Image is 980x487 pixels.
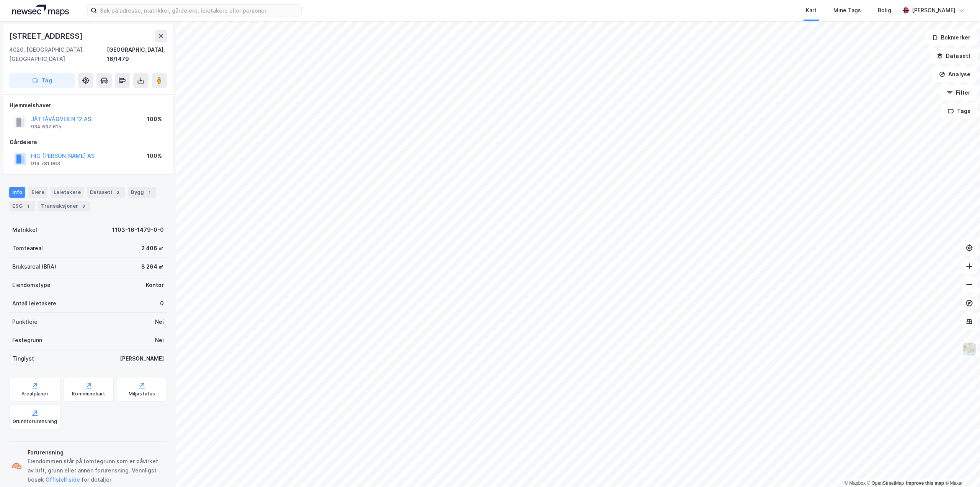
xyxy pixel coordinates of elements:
[930,48,977,64] button: Datasett
[9,73,75,88] button: Tag
[147,115,162,124] div: 100%
[12,244,43,253] div: Tomteareal
[844,480,866,486] a: Mapbox
[21,391,49,397] div: Arealplaner
[933,67,977,82] button: Analyse
[10,101,167,110] div: Hjemmelshaver
[87,187,125,198] div: Datasett
[31,124,61,130] div: 934 637 615
[9,187,25,198] div: Info
[24,202,32,210] div: 1
[12,280,51,290] div: Eiendomstype
[114,189,122,196] div: 2
[942,450,980,487] iframe: Chat Widget
[10,138,167,147] div: Gårdeiere
[12,225,37,234] div: Matrikkel
[12,336,42,345] div: Festegrunn
[51,187,84,198] div: Leietakere
[129,391,155,397] div: Miljøstatus
[912,6,955,15] div: [PERSON_NAME]
[925,30,977,45] button: Bokmerker
[120,354,164,363] div: [PERSON_NAME]
[941,103,977,119] button: Tags
[38,201,90,212] div: Transaksjoner
[72,391,105,397] div: Kommunekart
[867,480,904,486] a: OpenStreetMap
[80,202,87,210] div: 8
[9,201,35,212] div: ESG
[107,45,167,64] div: [GEOGRAPHIC_DATA], 16/1479
[28,457,164,484] div: Eiendommen står på tomtegrunn som er påvirket av luft, grunn eller annen forurensning. Vennligst ...
[160,299,164,308] div: 0
[145,189,153,196] div: 1
[28,448,164,457] div: Forurensning
[12,317,38,326] div: Punktleie
[940,85,977,100] button: Filter
[141,262,164,271] div: 8 264 ㎡
[97,5,301,16] input: Søk på adresse, matrikkel, gårdeiere, leietakere eller personer
[13,418,57,425] div: Grunnforurensning
[9,30,84,42] div: [STREET_ADDRESS]
[9,45,107,64] div: 4020, [GEOGRAPHIC_DATA], [GEOGRAPHIC_DATA]
[12,354,34,363] div: Tinglyst
[141,244,164,253] div: 2 406 ㎡
[878,6,891,15] div: Bolig
[128,187,156,198] div: Bygg
[155,317,164,326] div: Nei
[962,342,977,356] img: Z
[12,299,56,308] div: Antall leietakere
[12,5,69,16] img: logo.a4113a55bc3d86da70a041830d287a7e.svg
[28,187,47,198] div: Eiere
[147,151,162,161] div: 100%
[806,6,817,15] div: Kart
[906,480,944,486] a: Improve this map
[155,336,164,345] div: Nei
[12,262,56,271] div: Bruksareal (BRA)
[31,161,60,167] div: 919 781 963
[146,280,164,290] div: Kontor
[112,225,164,234] div: 1103-16-1479-0-0
[833,6,861,15] div: Mine Tags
